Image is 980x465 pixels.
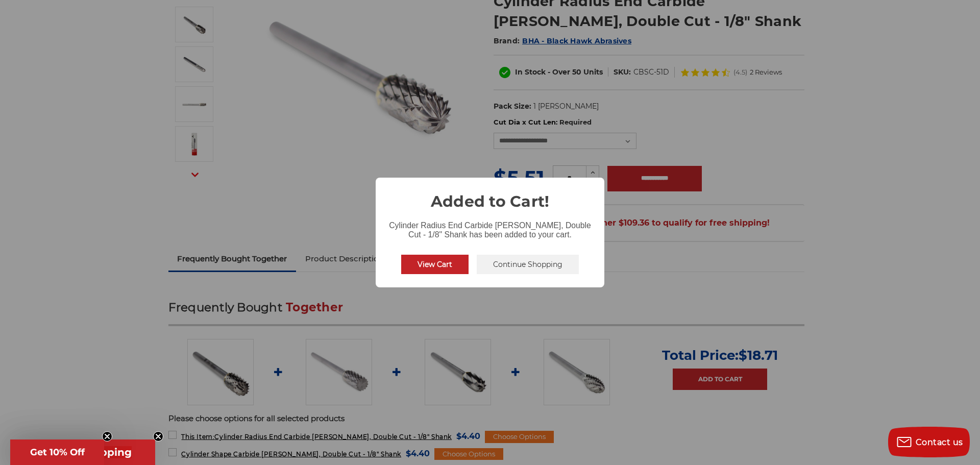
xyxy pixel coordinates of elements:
button: Close teaser [153,431,163,442]
button: Contact us [888,427,970,457]
button: Continue Shopping [477,255,579,274]
span: Get 10% Off [30,447,85,458]
button: Close teaser [102,431,112,442]
div: Cylinder Radius End Carbide [PERSON_NAME], Double Cut - 1/8" Shank has been added to your cart. [376,213,604,241]
span: Contact us [916,437,963,447]
h2: Added to Cart! [376,178,604,213]
button: View Cart [401,255,469,274]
